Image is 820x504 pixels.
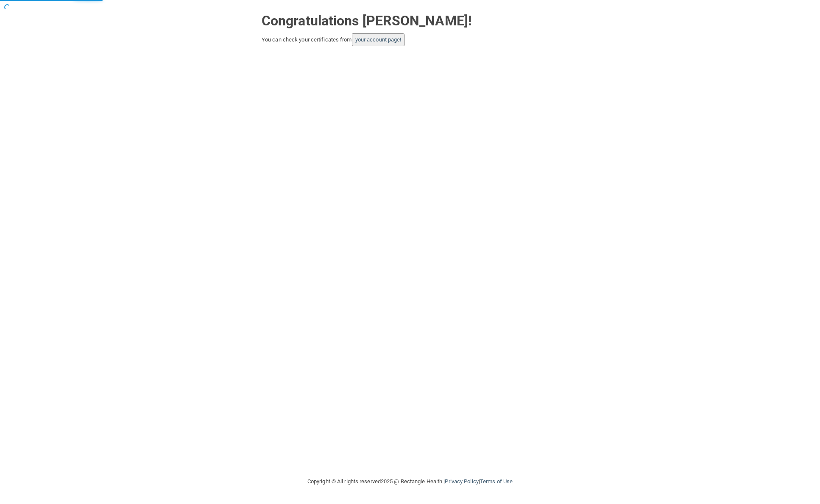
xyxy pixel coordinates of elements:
strong: Congratulations [PERSON_NAME]! [262,13,472,29]
div: You can check your certificates from [262,33,558,46]
a: Privacy Policy [445,478,478,485]
a: your account page! [355,36,402,43]
button: your account page! [352,33,405,46]
a: Terms of Use [480,478,513,485]
div: Copyright © All rights reserved 2025 @ Rectangle Health | | [255,468,565,495]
